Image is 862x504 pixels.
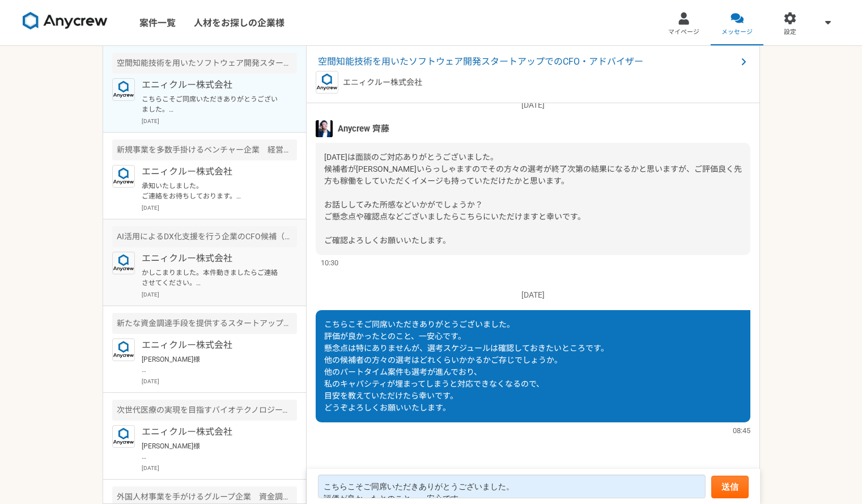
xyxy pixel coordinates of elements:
[112,313,297,334] div: 新たな資金調達手段を提供するスタートアップの事業開発（営業）
[142,252,282,265] p: エニィクルー株式会社
[112,338,135,361] img: logo_text_blue_01.png
[142,78,282,92] p: エニィクルー株式会社
[112,226,297,247] div: AI活用によるDX化支援を行う企業のCFO候補（EXIT戦略立案・資金調達など）
[316,99,750,111] p: [DATE]
[142,338,282,352] p: エニィクルー株式会社
[142,117,297,125] p: [DATE]
[112,252,135,274] img: logo_text_blue_01.png
[316,289,750,301] p: [DATE]
[784,28,796,37] span: 設定
[321,257,338,268] span: 10:30
[668,28,699,37] span: マイページ
[318,55,737,69] span: 空間知能技術を用いたソフトウェア開発スタートアップでのCFO・アドバイザー
[142,94,282,115] p: こちらこそご同席いただきありがとうございました。 評価が良かったとのこと、一安心です。 懸念点は特にありませんが、選考スケジュールは確認しておきたいところです。 他の候補者の方々の選考はどれくら...
[711,476,749,498] button: 送信
[23,12,108,30] img: 8DqYSo04kwAAAAASUVORK5CYII=
[721,28,753,37] span: メッセージ
[324,153,742,245] span: [DATE]は面談のご対応ありがとうございました。 候補者が[PERSON_NAME]いらっしゃますのでその方々の選考が終了次第の結果になるかと思いますが、ご評価良く先方も稼働をしていただくイメ...
[142,204,297,212] p: [DATE]
[733,425,750,436] span: 08:45
[142,377,297,386] p: [DATE]
[324,320,609,412] span: こちらこそご同席いただきありがとうございました。 評価が良かったとのこと、一安心です。 懸念点は特にありませんが、選考スケジュールは確認しておきたいところです。 他の候補者の方々の選考はどれくら...
[338,122,389,135] span: Anycrew 齊藤
[142,441,282,461] p: [PERSON_NAME]様 大変お世話になっております。 案件ご案内を再開頂けますでしょうか。 オファーを貰った会社にて、 2ヶ月の業務委託期間を経て正社員化協議を行うことになっておりましたが...
[142,464,297,472] p: [DATE]
[112,165,135,188] img: logo_text_blue_01.png
[112,53,297,74] div: 空間知能技術を用いたソフトウェア開発スタートアップでのCFO・アドバイザー
[142,354,282,375] p: [PERSON_NAME]様 大変お世話になっております。 ご連絡頂きありがとうございます。 今までの経験を活かし、 スタートアップ支援側の立場に[PERSON_NAME]はなりたいと考えており...
[112,425,135,448] img: logo_text_blue_01.png
[112,400,297,421] div: 次世代医療の実現を目指すバイオテクノロジースタートアップ CFO（海外調達）
[112,78,135,101] img: logo_text_blue_01.png
[142,181,282,201] p: 承知いたしました。 ご連絡をお待ちしております。 どうぞよろしくお願いいたします。
[316,120,333,137] img: S__5267474.jpg
[112,139,297,160] div: 新規事業を多数手掛けるベンチャー企業 経営陣サポート（秘書・経営企画）
[142,425,282,439] p: エニィクルー株式会社
[142,290,297,299] p: [DATE]
[142,165,282,179] p: エニィクルー株式会社
[316,71,338,94] img: logo_text_blue_01.png
[343,77,422,88] p: エニィクルー株式会社
[142,268,282,288] p: かしこまりました。本件動きましたらご連絡させてください。 引き続きよろしくお願い致します。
